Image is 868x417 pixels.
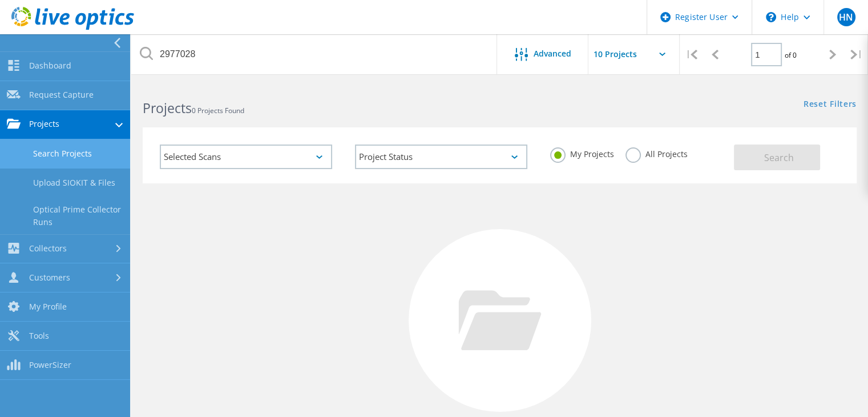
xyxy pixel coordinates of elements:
[550,147,614,158] label: My Projects
[534,50,571,58] span: Advanced
[143,99,192,117] b: Projects
[355,145,527,169] div: Project Status
[785,50,797,60] span: of 0
[625,147,688,158] label: All Projects
[192,106,244,115] span: 0 Projects Found
[845,34,868,75] div: |
[131,34,498,74] input: Search projects by name, owner, ID, company, etc
[764,151,794,164] span: Search
[804,100,857,110] a: Reset Filters
[734,145,820,170] button: Search
[160,145,332,169] div: Selected Scans
[766,12,776,22] svg: \n
[680,34,703,75] div: |
[11,24,134,32] a: Live Optics Dashboard
[839,13,853,22] span: HN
